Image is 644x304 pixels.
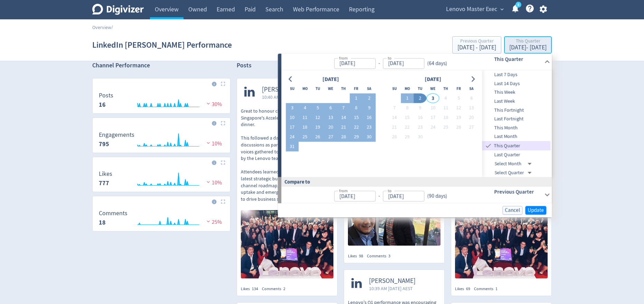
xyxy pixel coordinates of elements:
[528,208,544,213] span: Update
[465,84,478,94] th: Saturday
[482,106,551,115] div: This Fortnight
[262,286,289,292] div: Comments
[99,140,109,148] strong: 795
[388,123,401,132] button: 21
[337,123,350,132] button: 21
[401,132,414,142] button: 29
[424,59,450,67] div: ( 64 days )
[350,103,363,113] button: 8
[363,123,376,132] button: 23
[482,80,551,87] span: Last 14 Days
[482,79,551,88] div: Last 14 Days
[414,123,426,132] button: 23
[504,36,552,54] button: This Quarter[DATE]- [DATE]
[482,123,551,132] div: This Month
[350,84,363,94] th: Friday
[482,106,551,114] span: This Fortnight
[499,6,505,12] span: expand_more
[401,84,414,94] th: Monday
[286,142,299,152] button: 31
[92,34,232,56] h1: LinkedIn [PERSON_NAME] Performance
[424,192,447,200] div: ( 90 days )
[281,54,552,70] div: from-to(64 days)This Quarter
[311,84,324,94] th: Tuesday
[339,55,348,61] label: from
[95,210,227,228] svg: Comments 18
[457,45,496,51] div: [DATE] - [DATE]
[324,113,337,123] button: 13
[99,131,134,139] dt: Engagements
[482,141,551,150] div: This Quarter
[369,277,416,285] span: [PERSON_NAME]
[493,142,551,150] span: This Quarter
[339,188,348,194] label: from
[337,103,350,113] button: 7
[439,113,452,123] button: 18
[363,132,376,142] button: 30
[324,84,337,94] th: Wednesday
[482,70,551,177] nav: presets
[455,286,474,292] div: Likes
[205,101,222,108] span: 30%
[482,89,551,96] span: This Week
[495,168,534,177] div: Select Quarter
[252,286,258,292] span: 134
[518,2,519,7] text: 5
[241,108,333,202] p: Great to honour channel partners at Lenovo Singapore's Accelerate 2025 Partner Awards dinner. Thi...
[286,113,299,123] button: 10
[439,103,452,113] button: 11
[465,123,478,132] button: 27
[388,55,391,61] label: to
[337,113,350,123] button: 14
[376,59,383,67] div: -
[221,121,225,125] img: Placeholder
[99,92,113,99] dt: Posts
[324,132,337,142] button: 27
[281,187,552,203] div: from-to(90 days)Previous Quarter
[401,94,414,103] button: 1
[482,151,551,159] span: Last Quarter
[237,61,252,72] h2: Posts
[95,92,227,111] svg: Posts 16
[414,103,426,113] button: 9
[452,103,465,113] button: 12
[286,74,296,84] button: Go to previous month
[337,84,350,94] th: Thursday
[465,94,478,103] button: 6
[337,132,350,142] button: 28
[320,75,341,84] div: [DATE]
[388,188,391,194] label: to
[426,94,439,103] button: 3
[241,286,262,292] div: Likes
[324,103,337,113] button: 6
[95,132,227,150] svg: Engagements 795
[205,219,222,226] span: 25%
[426,123,439,132] button: 24
[388,103,401,113] button: 7
[286,103,299,113] button: 3
[474,286,501,292] div: Comments
[401,123,414,132] button: 22
[439,123,452,132] button: 25
[482,115,551,123] span: Last Fortnight
[369,285,416,292] span: 10:39 AM [DATE] AEST
[388,84,401,94] th: Sunday
[482,70,551,79] div: Last 7 Days
[444,4,505,15] button: Lenovo Master Exec
[495,286,498,292] span: 1
[262,86,309,94] span: [PERSON_NAME]
[92,61,230,70] h2: Channel Performance
[111,24,113,30] span: /
[350,113,363,123] button: 15
[426,103,439,113] button: 10
[262,94,309,101] span: 10:40 AM [DATE] AEST
[311,113,324,123] button: 12
[465,113,478,123] button: 20
[452,84,465,94] th: Friday
[299,123,311,132] button: 18
[482,88,551,97] div: This Week
[482,132,551,141] div: Last Month
[482,115,551,124] div: Last Fortnight
[446,4,497,15] span: Lenovo Master Exec
[401,113,414,123] button: 15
